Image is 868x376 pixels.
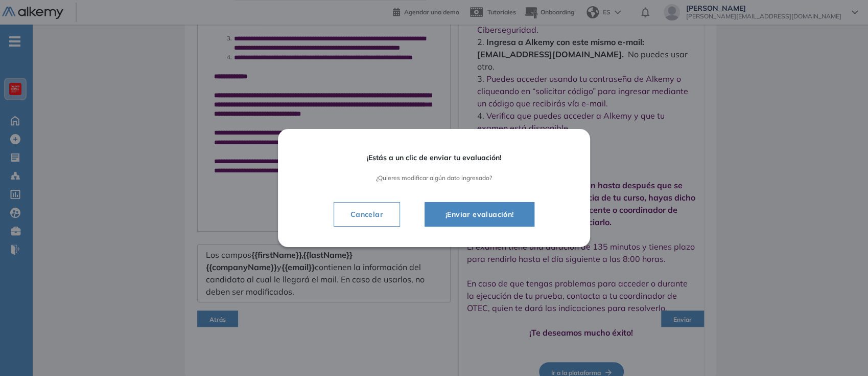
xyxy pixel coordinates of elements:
span: Cancelar [342,208,391,220]
span: ¡Estás a un clic de enviar tu evaluación! [307,153,561,162]
span: ¡Enviar evaluación! [437,208,522,220]
button: Cancelar [334,202,400,227]
button: ¡Enviar evaluación! [425,202,535,227]
span: ¿Quieres modificar algún dato ingresado? [307,174,561,182]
